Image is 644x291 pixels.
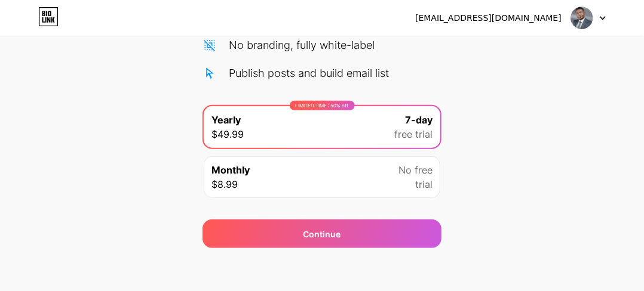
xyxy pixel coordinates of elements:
[211,177,238,191] span: $8.99
[415,12,562,24] div: [EMAIL_ADDRESS][DOMAIN_NAME]
[394,127,433,141] span: free trial
[211,127,244,141] span: $49.99
[405,113,433,127] span: 7-day
[229,37,375,53] div: No branding, fully white-label
[290,101,355,110] div: LIMITED TIME : 50% off
[571,7,593,29] img: Cheik RABO (LeJodala)
[415,177,433,191] span: trial
[211,163,250,177] span: Monthly
[303,228,341,240] div: Continue
[211,113,241,127] span: Yearly
[229,65,389,81] div: Publish posts and build email list
[398,163,433,177] span: No free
